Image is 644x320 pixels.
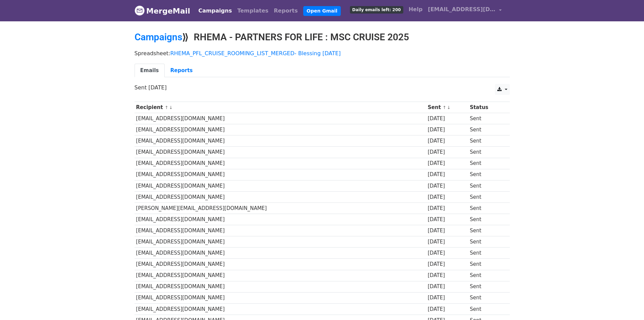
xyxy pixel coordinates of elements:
th: Sent [426,102,468,113]
div: [DATE] [428,148,467,156]
div: [DATE] [428,193,467,201]
div: [DATE] [428,126,467,134]
a: ↑ [165,105,168,110]
td: Sent [468,158,504,169]
h2: ⟫ RHEMA - PARTNERS FOR LIFE : MSC CRUISE 2025 [135,31,510,43]
td: [EMAIL_ADDRESS][DOMAIN_NAME] [135,303,426,315]
span: [EMAIL_ADDRESS][DOMAIN_NAME] [428,5,496,14]
a: Templates [235,4,271,18]
a: Emails [135,64,165,78]
td: [EMAIL_ADDRESS][DOMAIN_NAME] [135,214,426,225]
td: Sent [468,135,504,147]
a: Help [406,3,425,16]
div: [DATE] [428,260,467,268]
td: Sent [468,225,504,236]
td: [EMAIL_ADDRESS][DOMAIN_NAME] [135,158,426,169]
td: [EMAIL_ADDRESS][DOMAIN_NAME] [135,180,426,191]
a: MergeMail [135,4,190,18]
div: [DATE] [428,294,467,302]
td: Sent [468,191,504,202]
td: [EMAIL_ADDRESS][DOMAIN_NAME] [135,147,426,158]
a: Daily emails left: 200 [347,3,406,16]
img: MergeMail logo [135,5,145,16]
div: [DATE] [428,171,467,178]
td: [EMAIL_ADDRESS][DOMAIN_NAME] [135,191,426,202]
a: RHEMA_PFL_CRUISE_ROOMING_LIST_MERGED- Blessing [DATE] [170,50,341,57]
a: ↓ [169,105,173,110]
a: Open Gmail [303,6,341,16]
td: [EMAIL_ADDRESS][DOMAIN_NAME] [135,124,426,135]
a: Reports [165,64,198,78]
div: [DATE] [428,283,467,291]
td: Sent [468,236,504,248]
td: Sent [468,214,504,225]
td: [EMAIL_ADDRESS][DOMAIN_NAME] [135,281,426,292]
td: Sent [468,180,504,191]
td: [EMAIL_ADDRESS][DOMAIN_NAME] [135,236,426,248]
div: [DATE] [428,238,467,246]
div: [DATE] [428,159,467,167]
a: ↑ [443,105,446,110]
div: [DATE] [428,305,467,313]
td: Sent [468,169,504,180]
a: Reports [271,4,301,18]
td: [EMAIL_ADDRESS][DOMAIN_NAME] [135,259,426,270]
td: [PERSON_NAME][EMAIL_ADDRESS][DOMAIN_NAME] [135,202,426,214]
td: Sent [468,303,504,315]
td: Sent [468,259,504,270]
span: Daily emails left: 200 [350,6,403,14]
p: Spreadsheet: [135,50,510,57]
td: [EMAIL_ADDRESS][DOMAIN_NAME] [135,169,426,180]
div: [DATE] [428,182,467,190]
a: Campaigns [135,31,182,43]
div: [DATE] [428,137,467,145]
div: [DATE] [428,115,467,123]
a: [EMAIL_ADDRESS][DOMAIN_NAME] [425,3,504,19]
td: [EMAIL_ADDRESS][DOMAIN_NAME] [135,270,426,281]
td: Sent [468,202,504,214]
td: Sent [468,113,504,124]
td: [EMAIL_ADDRESS][DOMAIN_NAME] [135,113,426,124]
td: [EMAIL_ADDRESS][DOMAIN_NAME] [135,292,426,303]
td: [EMAIL_ADDRESS][DOMAIN_NAME] [135,225,426,236]
td: [EMAIL_ADDRESS][DOMAIN_NAME] [135,135,426,147]
th: Status [468,102,504,113]
p: Sent [DATE] [135,84,510,91]
div: [DATE] [428,205,467,212]
td: Sent [468,281,504,292]
div: [DATE] [428,227,467,235]
td: Sent [468,147,504,158]
div: [DATE] [428,249,467,257]
div: [DATE] [428,216,467,223]
td: Sent [468,124,504,135]
th: Recipient [135,102,426,113]
a: ↓ [447,105,451,110]
div: [DATE] [428,272,467,279]
td: [EMAIL_ADDRESS][DOMAIN_NAME] [135,248,426,259]
td: Sent [468,270,504,281]
a: Campaigns [196,4,235,18]
td: Sent [468,292,504,303]
td: Sent [468,248,504,259]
